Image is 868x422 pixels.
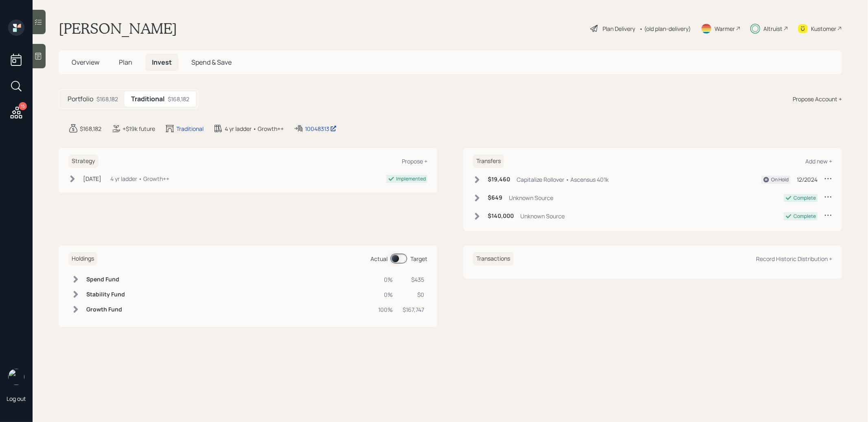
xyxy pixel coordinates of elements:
[603,24,635,33] div: Plan Delivery
[771,176,789,183] div: On Hold
[811,24,836,33] div: Kustomer
[86,276,125,283] h6: Spend Fund
[639,24,691,33] div: • (old plan-delivery)
[473,154,504,168] h6: Transfers
[68,252,97,265] h6: Holdings
[520,212,565,220] div: Unknown Source
[517,175,609,184] div: Capitalize Rollover • Ascensus 401k
[410,255,427,263] div: Target
[225,124,284,133] div: 4 yr ladder • Growth++
[168,95,189,103] div: $168,182
[86,306,125,313] h6: Growth Fund
[715,24,735,33] div: Warmer
[72,58,99,67] span: Overview
[378,290,393,299] div: 0%
[80,124,101,133] div: $168,182
[402,157,427,165] div: Propose +
[96,95,118,103] div: $168,182
[793,213,816,220] div: Complete
[7,395,26,402] div: Log out
[119,58,132,67] span: Plan
[19,102,27,110] div: 15
[68,95,93,103] h5: Portfolio
[68,154,98,168] h6: Strategy
[763,24,783,33] div: Altruist
[793,95,842,103] div: Propose Account +
[123,124,155,133] div: +$19k future
[797,175,818,184] div: 12/2024
[83,174,101,183] div: [DATE]
[403,305,424,314] div: $167,747
[793,194,816,202] div: Complete
[131,95,164,103] h5: Traditional
[110,174,169,183] div: 4 yr ladder • Growth++
[756,255,832,263] div: Record Historic Distribution +
[176,124,204,133] div: Traditional
[403,275,424,284] div: $435
[488,194,502,201] h6: $649
[305,124,337,133] div: 10048313
[488,176,510,183] h6: $19,460
[488,213,514,220] h6: $140,000
[509,194,553,202] div: Unknown Source
[805,157,832,165] div: Add new +
[396,175,426,183] div: Implemented
[59,20,177,37] h1: [PERSON_NAME]
[8,369,24,385] img: treva-nostdahl-headshot.png
[378,275,393,284] div: 0%
[378,305,393,314] div: 100%
[370,255,388,263] div: Actual
[403,290,424,299] div: $0
[473,252,513,265] h6: Transactions
[191,58,232,67] span: Spend & Save
[86,291,125,298] h6: Stability Fund
[152,58,172,67] span: Invest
